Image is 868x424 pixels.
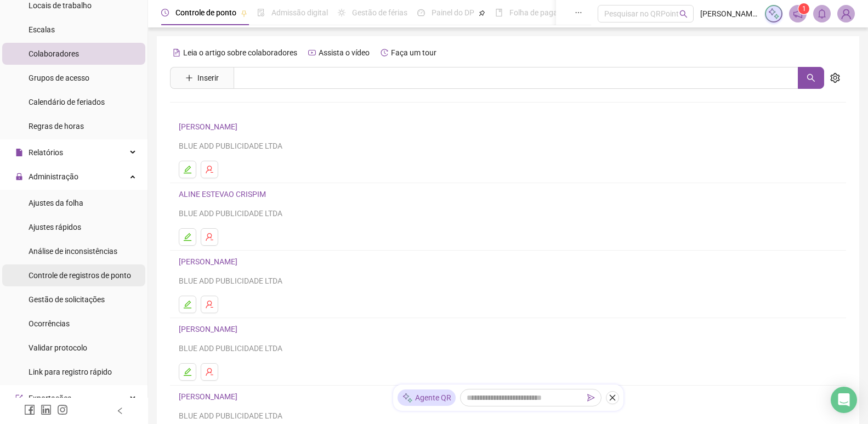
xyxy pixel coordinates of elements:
[179,392,241,401] a: [PERSON_NAME]
[830,73,840,83] span: setting
[183,300,192,309] span: edit
[15,173,23,180] span: lock
[807,74,815,82] span: search
[29,199,83,207] span: Ajustes da folha
[29,49,79,58] span: Colaboradores
[29,394,71,403] span: Exportações
[29,343,87,352] span: Validar protocolo
[173,49,180,56] span: file-text
[609,394,616,402] span: close
[798,3,809,14] sup: 1
[29,223,81,231] span: Ajustes rápidos
[29,98,105,106] span: Calendário de feriados
[587,394,595,402] span: send
[205,300,214,309] span: user-delete
[179,342,837,354] div: BLUE ADD PUBLICIDADE LTDA
[183,165,192,174] span: edit
[241,10,247,16] span: pushpin
[24,404,35,415] span: facebook
[391,48,436,57] span: Faça um tour
[41,404,52,415] span: linkedin
[179,190,269,199] a: ALINE ESTEVAO CRISPIM
[495,9,503,16] span: book
[179,140,837,152] div: BLUE ADD PUBLICIDADE LTDA
[29,148,63,157] span: Relatórios
[197,72,219,84] span: Inserir
[398,389,456,406] div: Agente QR
[831,387,857,413] div: Open Intercom Messenger
[179,325,241,333] a: [PERSON_NAME]
[29,247,117,256] span: Análise de inconsistências
[319,48,370,57] span: Assista o vídeo
[575,9,582,16] span: ellipsis
[183,48,297,57] span: Leia o artigo sobre colaboradores
[205,165,214,174] span: user-delete
[402,392,413,404] img: sparkle-icon.fc2bf0ac1784a2077858766a79e2daf3.svg
[179,410,837,422] div: BLUE ADD PUBLICIDADE LTDA
[479,10,485,16] span: pushpin
[179,257,241,266] a: [PERSON_NAME]
[271,8,328,17] span: Admissão digital
[432,8,474,17] span: Painel do DP
[177,69,228,87] button: Inserir
[29,1,92,10] span: Locais de trabalho
[175,8,236,17] span: Controle de ponto
[116,407,124,415] span: left
[802,5,806,13] span: 1
[509,8,580,17] span: Folha de pagamento
[57,404,68,415] span: instagram
[15,149,23,156] span: file
[793,9,803,19] span: notification
[179,275,837,287] div: BLUE ADD PUBLICIDADE LTDA
[338,9,345,16] span: sun
[700,8,758,20] span: [PERSON_NAME]
[29,74,89,82] span: Grupos de acesso
[29,172,78,181] span: Administração
[183,368,192,376] span: edit
[679,10,688,18] span: search
[179,122,241,131] a: [PERSON_NAME]
[381,49,388,56] span: history
[205,233,214,241] span: user-delete
[185,74,193,82] span: plus
[161,9,169,16] span: clock-circle
[205,368,214,376] span: user-delete
[29,295,105,304] span: Gestão de solicitações
[29,271,131,280] span: Controle de registros de ponto
[179,207,837,219] div: BLUE ADD PUBLICIDADE LTDA
[838,5,854,22] img: 59486
[257,9,265,16] span: file-done
[29,368,112,376] span: Link para registro rápido
[15,394,23,402] span: export
[417,9,425,16] span: dashboard
[352,8,407,17] span: Gestão de férias
[817,9,827,19] span: bell
[29,122,84,131] span: Regras de horas
[183,233,192,241] span: edit
[768,8,780,20] img: sparkle-icon.fc2bf0ac1784a2077858766a79e2daf3.svg
[29,25,55,34] span: Escalas
[308,49,316,56] span: youtube
[29,319,70,328] span: Ocorrências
